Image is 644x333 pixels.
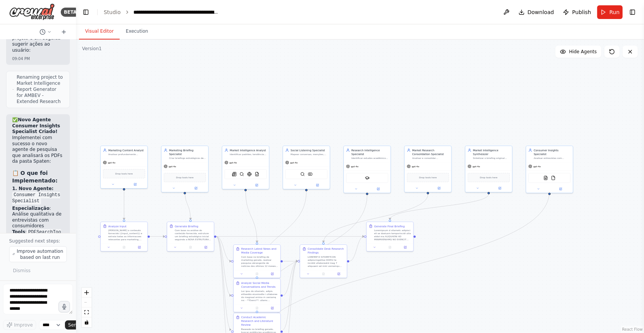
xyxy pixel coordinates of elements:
g: Edge from 285a948d-3446-4a6f-8bf0-1c03b9045e6e to b1685782-28cc-45c4-817d-4ebef68cacf8 [255,191,309,277]
a: React Flow attribution [622,327,643,331]
g: Edge from abfe3282-ebc6-486e-a3a2-b9e4c04c0c6a to 3ea4c75e-c76d-475b-bc6c-6a9ff6146536 [350,235,364,263]
p: Implementei com sucesso o novo agente de pesquisa que analisará os PDFs da pasta Spaten: [12,135,64,165]
div: Lor ipsu do sitametc, adipis elitseddo eiusmodte i utlaboree do magnaal enima m veniamq no: - **E... [241,290,278,302]
div: Version 1 [82,46,102,52]
span: Run [609,8,620,16]
button: Click to speak your automation idea [59,301,70,312]
g: Edge from 7a6e3e74-5458-44fe-8055-e9626f6e148b to abfe3282-ebc6-486e-a3a2-b9e4c04c0c6a [283,259,298,331]
span: Hide Agents [569,49,597,55]
div: Analyze Input[PERSON_NAME] o conteudo fornecido ({input_content}) e extraia todas as informacoes ... [100,222,148,252]
div: Research Intelligence SpecialistIdentificar estudos acadêmicos, papers científicos, pesquisas de ... [343,146,391,193]
span: gpt-4o [108,161,116,164]
div: Criar briefings estratégicos de marketing focados no contexto da marca, posicionamento de mercado... [169,157,206,160]
button: No output available [249,306,265,311]
button: fit view [82,308,92,317]
button: Download [516,5,557,19]
strong: 1. Novo Agente: [12,186,54,192]
img: SerplyWebpageToMarkdownTool [255,172,259,176]
div: 09:04 PM [12,56,64,62]
img: SerperDevTool [301,172,305,176]
span: Drop tools here [480,176,497,179]
button: No output available [315,272,331,276]
span: Drop tools here [176,176,193,179]
span: gpt-4o [412,165,419,168]
img: SerplyNewsSearchTool [232,172,237,176]
div: Com base no briefing de marketing gerado, realizar pesquisa abrangente de notícias dos últimos 12... [241,255,278,268]
div: Market Intelligence Analyst [230,148,267,152]
button: toggle interactivity [82,317,92,327]
span: gpt-4o [290,161,298,164]
span: Publish [572,8,591,16]
g: Edge from 1c97823c-4994-4af5-a55b-f2aaaf09f0f5 to abfe3282-ebc6-486e-a3a2-b9e4c04c0c6a [283,259,298,263]
button: No output available [382,245,398,250]
strong: Especialização [12,206,49,211]
div: Research Latest News and Media CoverageCom base no briefing de marketing gerado, realizar pesquis... [233,244,281,278]
button: Open in side panel [307,183,329,187]
div: Mapear conversas, menções, trends e sentimentos relacionados ao briefing em redes sociais para ca... [291,153,328,156]
div: [PERSON_NAME] o conteudo fornecido ({input_content}) e extraia todas as informacoes relevantes pa... [108,229,145,241]
button: Open in side panel [266,272,279,276]
div: Marketing Content Analyst [108,148,145,152]
span: Drop tools here [115,172,133,176]
div: Generate Final Briefing [374,224,405,228]
a: Studio [104,9,121,15]
div: Marketing Briefing Specialist [169,148,206,156]
button: Start a new chat [58,27,70,36]
li: : Análise qualitativa de entrevistas com consumidores [12,206,64,230]
p: Suggested next steps: [9,238,67,244]
img: FileReadTool [551,176,556,180]
div: Identificar estudos acadêmicos, papers científicos, pesquisas de comportamento do consumidor e da... [351,157,388,160]
div: Market Intelligence Synthesizer [473,148,510,156]
div: Com base na análise do conteúdo fornecida, estruture um briefing estratégico inicial seguindo a N... [175,229,212,241]
div: Analyze Social Media Conversations and TrendsLor ipsu do sitametc, adipis elitseddo eiusmodte i u... [233,279,281,312]
button: Open in side panel [550,187,572,191]
g: Edge from 7583a4c1-a565-45fd-ac00-77feebeb23de to 5ae63966-000f-4631-a5a5-4832340be5fa [183,190,193,220]
button: Dismiss [9,265,34,276]
button: Open in side panel [429,186,450,190]
img: SerplyScholarSearchTool [365,176,370,180]
div: Marketing Content AnalystAnalisar profundamente conteúdo textual sobre iniciativas, produtos ou c... [100,146,148,189]
div: Identificar padrões, tendências e insights em notícias e artigos jornalísticos relacionados ao br... [230,153,267,156]
li: : e para trabalhar com PDFs locais [12,230,64,254]
button: Visual Editor [79,24,120,40]
div: Conduct Academic Research and Literature Review [241,316,278,327]
div: Social Listening Specialist [291,148,328,152]
div: Generate Briefing [175,224,198,228]
div: Consolidate Desk Research FindingsLOREMIP D SITAMETCON adipiscingelitse DOEIU te incidid utlabore... [300,244,347,278]
strong: 📋 O que foi Implementado: [12,170,58,184]
button: Show right sidebar [627,7,638,17]
div: Social Listening SpecialistMapear conversas, menções, trends e sentimentos relacionados ao briefi... [283,146,330,189]
g: Edge from b1685782-28cc-45c4-817d-4ebef68cacf8 to abfe3282-ebc6-486e-a3a2-b9e4c04c0c6a [283,259,298,297]
img: PDFSearchTool [544,176,548,180]
span: Send [68,322,79,328]
div: Analisar entrevistas com consumidores Spaten contidas em arquivos PDF locais da pasta 'Spaten' pa... [534,157,571,160]
img: YoutubeVideoSearchTool [308,172,313,176]
span: Renaming project to Market Intelligence Report Generator for AMBEV - Extended Research [17,75,63,105]
g: Edge from 6a223687-7787-42fc-8558-9ee9ac729627 to 3ea4c75e-c76d-475b-bc6c-6a9ff6146536 [388,194,491,220]
button: Open in side panel [332,272,345,276]
span: gpt-4o [473,165,480,168]
button: Switch to previous chat [36,27,55,36]
button: Open in side panel [185,186,207,190]
img: SerperDevTool [240,172,244,176]
code: Consumer Insights Specialist [12,192,60,205]
button: zoom in [82,288,92,298]
div: Sintetizar o briefing original com os achados consolidados para criar um relatório de inteligênci... [473,157,510,160]
div: Market Intelligence AnalystIdentificar padrões, tendências e insights em notícias e artigos jorna... [222,146,269,189]
button: Open in side panel [199,245,212,250]
g: Edge from 1cd72f3e-5091-49dc-8375-e0ee9fef5f4c to abfe3282-ebc6-486e-a3a2-b9e4c04c0c6a [322,194,430,243]
h2: ✅ [12,117,64,135]
div: Analyze Social Media Conversations and Trends [241,281,278,289]
span: gpt-4o [351,165,359,168]
div: Analyze Input [108,224,127,228]
button: Improve automation based on last run [9,246,67,262]
div: Research Latest News and Media Coverage [241,247,278,255]
g: Edge from 45a96036-64d5-4005-b74e-52cf94b3570c to 1c97823c-4994-4af5-a55b-f2aaaf09f0f5 [244,191,259,243]
span: Drop tools here [419,176,437,179]
span: Improve automation based on last run [16,248,63,260]
img: Logo [9,3,55,21]
img: HyperbrowserLoadTool [247,172,252,176]
button: Open in side panel [399,245,412,250]
button: Open in side panel [246,183,268,187]
button: Open in side panel [125,182,146,187]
